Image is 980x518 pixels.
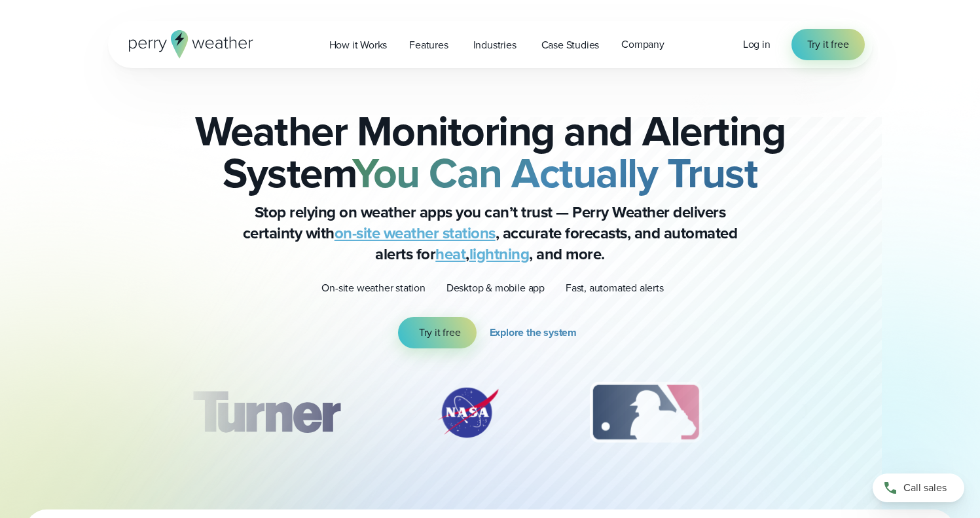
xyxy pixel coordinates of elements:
[352,142,757,204] strong: You Can Actually Trust
[329,37,388,53] span: How it Works
[903,480,947,496] span: Call sales
[419,325,461,341] span: Try it free
[173,380,359,445] div: 1 of 12
[778,380,882,445] div: 4 of 12
[422,380,514,445] img: NASA.svg
[873,473,964,502] a: Call sales
[791,29,865,60] a: Try it free
[530,31,611,58] a: Case Studies
[541,37,600,53] span: Case Studies
[778,380,882,445] img: PGA.svg
[469,242,530,266] a: lightning
[173,380,807,452] div: slideshow
[473,37,517,53] span: Industries
[577,380,715,445] img: MLB.svg
[743,37,771,52] a: Log in
[321,280,425,296] p: On-site weather station
[490,325,577,341] span: Explore the system
[446,280,545,296] p: Desktop & mobile app
[435,242,465,266] a: heat
[422,380,514,445] div: 2 of 12
[173,380,359,445] img: Turner-Construction_1.svg
[577,380,715,445] div: 3 of 12
[807,37,849,52] span: Try it free
[621,37,664,52] span: Company
[743,37,771,52] span: Log in
[318,31,399,58] a: How it Works
[398,317,477,348] a: Try it free
[173,110,807,194] h2: Weather Monitoring and Alerting System
[335,221,496,245] a: on-site weather stations
[409,37,448,53] span: Features
[566,280,664,296] p: Fast, automated alerts
[228,202,752,265] p: Stop relying on weather apps you can’t trust — Perry Weather delivers certainty with , accurate f...
[490,317,582,348] a: Explore the system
